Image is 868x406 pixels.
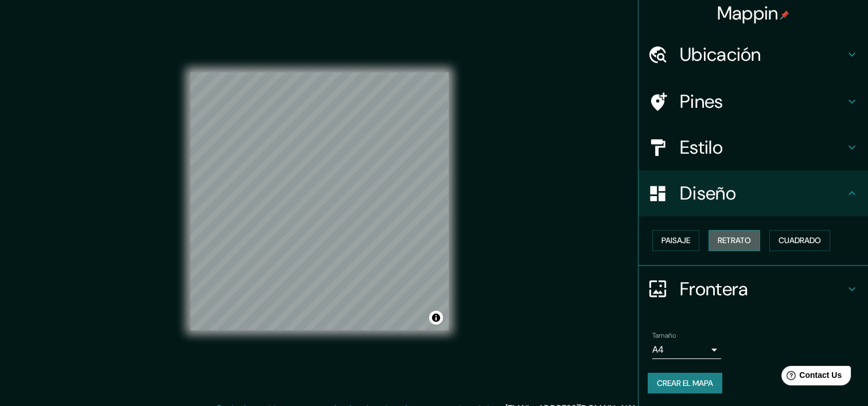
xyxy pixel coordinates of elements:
[766,361,855,393] iframe: Help widget launcher
[652,230,699,251] button: Paisaje
[652,330,676,340] label: Tamaño
[639,32,868,77] div: Ubicación
[780,10,789,19] img: pin-icon.png
[717,1,779,25] font: Mappin
[680,278,845,300] h4: Frontera
[190,72,449,330] canvas: Mapa
[639,124,868,170] div: Estilo
[661,233,690,248] font: Paisaje
[639,266,868,312] div: Frontera
[718,233,751,248] font: Retrato
[657,376,713,391] font: Crear el mapa
[429,311,443,325] button: Alternar atribución
[639,79,868,124] div: Pines
[779,233,821,248] font: Cuadrado
[680,182,845,205] h4: Diseño
[709,230,760,251] button: Retrato
[648,373,722,394] button: Crear el mapa
[652,341,721,359] div: A4
[680,43,845,66] h4: Ubicación
[680,136,845,159] h4: Estilo
[769,230,830,251] button: Cuadrado
[639,170,868,216] div: Diseño
[680,90,845,113] h4: Pines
